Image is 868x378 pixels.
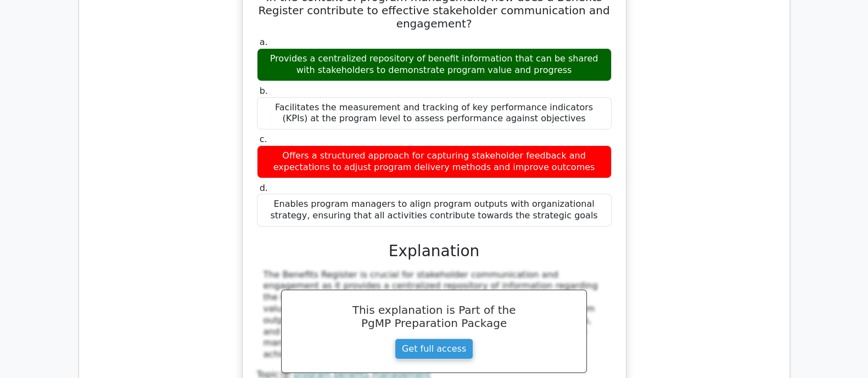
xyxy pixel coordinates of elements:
[264,242,605,261] h3: Explanation
[264,269,605,360] div: The Benefits Register is crucial for stakeholder communication and engagement as it provides a ce...
[257,97,612,130] div: Facilitates the measurement and tracking of key performance indicators (KPIs) at the program leve...
[260,86,268,96] span: b.
[395,338,473,359] a: Get full access
[260,183,268,193] span: d.
[260,134,267,144] span: c.
[257,145,612,178] div: Offers a structured approach for capturing stakeholder feedback and expectations to adjust progra...
[257,48,612,81] div: Provides a centralized repository of benefit information that can be shared with stakeholders to ...
[257,194,612,227] div: Enables program managers to align program outputs with organizational strategy, ensuring that all...
[260,37,268,47] span: a.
